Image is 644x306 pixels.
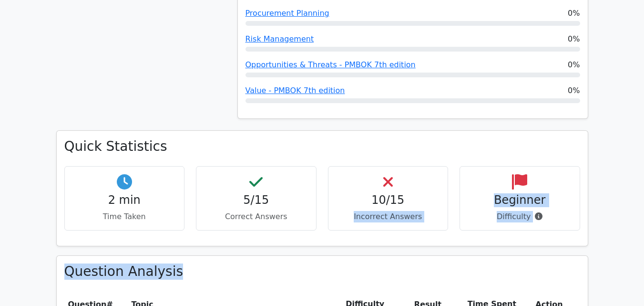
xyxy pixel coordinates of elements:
[568,59,580,71] span: 0%
[245,34,314,43] a: Risk Management
[72,193,177,207] h4: 2 min
[336,211,440,222] p: Incorrect Answers
[204,193,308,207] h4: 5/15
[568,33,580,45] span: 0%
[245,9,329,18] a: Procurement Planning
[468,211,572,222] p: Difficulty
[64,264,580,280] h3: Question Analysis
[245,60,416,69] a: Opportunities & Threats - PMBOK 7th edition
[568,85,580,96] span: 0%
[568,8,580,19] span: 0%
[336,193,440,207] h4: 10/15
[468,193,572,207] h4: Beginner
[72,211,177,222] p: Time Taken
[245,86,345,95] a: Value - PMBOK 7th edition
[64,138,580,155] h3: Quick Statistics
[204,211,308,222] p: Correct Answers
